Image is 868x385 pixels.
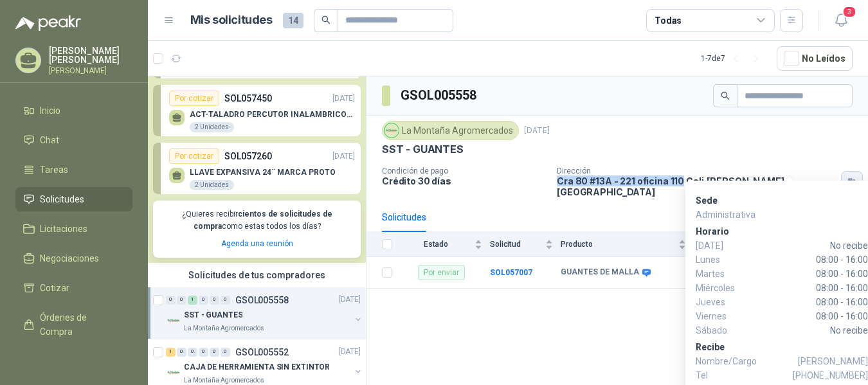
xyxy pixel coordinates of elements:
[15,217,132,241] a: Licitaciones
[221,296,230,305] div: 0
[49,67,132,75] p: [PERSON_NAME]
[721,91,730,100] span: search
[40,192,84,206] span: Solicitudes
[696,193,868,208] p: Sede
[40,222,87,236] span: Licitaciones
[184,323,264,334] p: La Montaña Agromercados
[188,348,197,357] div: 0
[696,340,868,354] p: Recibe
[190,110,355,119] p: ACT-TALADRO PERCUTOR INALAMBRICO22
[829,9,853,32] button: 3
[339,294,361,306] p: [DATE]
[190,122,234,132] div: 2 Unidades
[15,276,132,300] a: Cotizar
[190,180,234,190] div: 2 Unidades
[166,313,181,328] img: Company Logo
[221,239,293,248] a: Agenda una reunión
[382,210,426,224] div: Solicitudes
[283,13,303,28] span: 14
[561,267,639,278] b: GUANTES DE MALLA
[190,11,273,30] h1: Mis solicitudes
[210,348,219,357] div: 0
[777,46,853,71] button: No Leídos
[224,149,272,163] p: SOL057260
[15,187,132,211] a: Solicitudes
[15,15,81,31] img: Logo peakr
[696,224,868,238] p: Horario
[199,348,208,357] div: 0
[224,91,272,105] p: SOL057450
[194,210,332,231] b: cientos de solicitudes de compra
[842,6,856,18] span: 3
[490,232,561,257] th: Solicitud
[148,263,366,287] div: Solicitudes de tus compradores
[166,296,176,305] div: 0
[40,251,99,265] span: Negociaciones
[332,93,355,105] p: [DATE]
[490,240,543,249] span: Solicitud
[696,309,747,323] span: Viernes
[696,368,868,382] p: Tel
[696,295,747,309] span: Jueves
[524,125,550,137] p: [DATE]
[153,85,361,136] a: Por cotizarSOL057450[DATE] ACT-TALADRO PERCUTOR INALAMBRICO222 Unidades
[747,295,868,309] span: 08:00 - 16:00
[15,157,132,182] a: Tareas
[798,354,868,368] span: [PERSON_NAME]
[184,309,242,321] p: SST - GUANTES
[747,281,868,295] span: 08:00 - 16:00
[747,309,868,323] span: 08:00 - 16:00
[400,240,472,249] span: Estado
[210,296,219,305] div: 0
[401,85,478,105] h3: GSOL005558
[40,310,120,339] span: Órdenes de Compra
[382,143,464,156] p: SST - GUANTES
[382,166,547,175] p: Condición de pago
[169,91,219,106] div: Por cotizar
[184,361,330,373] p: CAJA DE HERRAMIENTA SIN EXTINTOR
[418,265,465,280] div: Por enviar
[166,292,363,334] a: 0 0 1 0 0 0 GSOL005558[DATE] Company LogoSST - GUANTESLa Montaña Agromercados
[235,296,289,305] p: GSOL005558
[696,354,868,368] p: Nombre/Cargo
[696,208,868,222] p: Administrativa
[561,232,694,257] th: Producto
[747,238,868,253] span: No recibe
[382,121,519,140] div: La Montaña Agromercados
[696,267,747,281] span: Martes
[153,143,361,194] a: Por cotizarSOL057260[DATE] LLAVE EXPANSIVA 24¨ MARCA PROTO2 Unidades
[696,323,747,337] span: Sábado
[15,349,132,373] a: Remisiones
[747,267,868,281] span: 08:00 - 16:00
[40,163,68,177] span: Tareas
[40,133,59,147] span: Chat
[49,46,132,64] p: [PERSON_NAME] [PERSON_NAME]
[161,208,353,233] p: ¿Quieres recibir como estas todos los días?
[321,15,330,24] span: search
[655,13,682,28] div: Todas
[177,348,186,357] div: 0
[15,246,132,271] a: Negociaciones
[793,368,868,382] span: [PHONE_NUMBER]
[40,281,69,295] span: Cotizar
[696,238,747,253] span: [DATE]
[747,323,868,337] span: No recibe
[490,268,532,277] a: SOL057007
[747,253,868,267] span: 08:00 - 16:00
[177,296,186,305] div: 0
[15,305,132,344] a: Órdenes de Compra
[199,296,208,305] div: 0
[166,348,176,357] div: 1
[40,103,60,118] span: Inicio
[696,253,747,267] span: Lunes
[557,175,836,197] p: Cra 80 #13A - 221 oficina 110 Cali , [PERSON_NAME][GEOGRAPHIC_DATA]
[169,148,219,164] div: Por cotizar
[557,166,836,175] p: Dirección
[384,123,399,138] img: Company Logo
[15,128,132,152] a: Chat
[561,240,676,249] span: Producto
[190,168,336,177] p: LLAVE EXPANSIVA 24¨ MARCA PROTO
[332,150,355,163] p: [DATE]
[382,175,547,186] p: Crédito 30 días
